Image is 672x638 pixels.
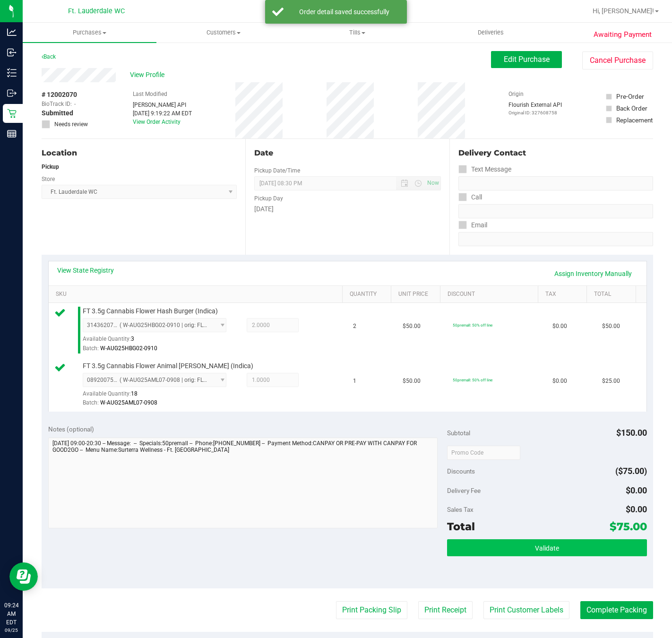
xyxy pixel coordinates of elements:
label: Origin [508,90,524,98]
div: Flourish External API [508,101,562,116]
button: Print Receipt [418,601,473,619]
p: 09/25 [4,627,18,634]
span: $50.00 [403,322,421,331]
label: Pickup Day [254,194,283,203]
button: Print Packing Slip [336,601,407,619]
span: 50premall: 50% off line [453,378,492,382]
div: Location [42,147,237,159]
a: SKU [56,291,338,298]
label: Email [458,218,487,232]
span: $50.00 [602,322,620,331]
span: Hi, [PERSON_NAME]! [593,7,654,15]
a: Discount [448,291,534,298]
button: Edit Purchase [491,51,562,68]
span: $0.00 [626,504,647,514]
button: Cancel Purchase [582,52,653,69]
input: Format: (999) 999-9999 [458,204,653,218]
div: [PERSON_NAME] API [133,101,192,109]
span: $75.00 [610,520,647,533]
span: Awaiting Payment [594,29,652,40]
span: Batch: [83,399,99,406]
div: [DATE] 9:19:22 AM EDT [133,109,192,118]
span: $150.00 [616,428,647,438]
a: Customers [156,23,290,43]
span: 2 [353,322,356,331]
input: Promo Code [447,446,520,460]
span: 1 [353,377,356,386]
span: Purchases [23,28,156,37]
span: $0.00 [552,377,567,386]
div: Delivery Contact [458,147,653,159]
a: Total [594,291,632,298]
inline-svg: Outbound [7,88,17,98]
span: $50.00 [403,377,421,386]
inline-svg: Inbound [7,48,17,57]
div: Replacement [616,115,653,125]
div: Pre-Order [616,92,644,101]
a: Quantity [350,291,388,298]
span: Batch: [83,345,99,352]
span: Total [447,520,475,533]
span: # 12002070 [42,90,77,100]
div: Available Quantity: [83,332,233,351]
a: Tax [545,291,583,298]
inline-svg: Reports [7,129,17,138]
label: Pickup Date/Time [254,166,300,175]
span: W-AUG25HBG02-0910 [100,345,157,352]
button: Validate [447,539,646,556]
button: Print Customer Labels [483,601,569,619]
span: Sales Tax [447,506,474,513]
span: $0.00 [552,322,567,331]
inline-svg: Retail [7,109,17,118]
span: W-AUG25AML07-0908 [100,399,157,406]
span: Deliveries [465,28,517,37]
span: ($75.00) [615,466,647,476]
div: Date [254,147,440,159]
span: FT 3.5g Cannabis Flower Animal [PERSON_NAME] (Indica) [83,362,253,371]
span: - [74,100,76,108]
div: Back Order [616,103,647,113]
span: FT 3.5g Cannabis Flower Hash Burger (Indica) [83,307,218,316]
span: Discounts [447,463,475,480]
span: Subtotal [447,429,470,437]
div: Available Quantity: [83,387,233,405]
span: Needs review [54,120,88,129]
span: Tills [291,28,423,37]
div: [DATE] [254,204,440,214]
label: Store [42,175,55,183]
span: Edit Purchase [504,55,550,64]
span: Delivery Fee [447,487,481,494]
a: Unit Price [398,291,436,298]
a: Assign Inventory Manually [548,266,638,282]
inline-svg: Analytics [7,27,17,37]
label: Last Modified [133,90,167,98]
span: Notes (optional) [48,425,94,433]
span: 18 [131,390,138,397]
p: Original ID: 327608758 [508,109,562,116]
span: Customers [157,28,290,37]
span: Submitted [42,108,73,118]
a: View Order Activity [133,119,181,125]
button: Complete Packing [580,601,653,619]
span: 3 [131,336,134,342]
iframe: Resource center [9,562,38,591]
span: Validate [535,544,559,552]
span: $25.00 [602,377,620,386]
inline-svg: Inventory [7,68,17,78]
strong: Pickup [42,164,59,170]
span: Ft. Lauderdale WC [68,7,125,15]
div: Order detail saved successfully [289,7,400,17]
a: Deliveries [424,23,558,43]
span: $0.00 [626,485,647,495]
a: Back [42,53,56,60]
span: BioTrack ID: [42,100,72,108]
a: View State Registry [57,266,114,275]
a: Purchases [23,23,156,43]
p: 09:24 AM EDT [4,601,18,627]
label: Text Message [458,163,511,176]
input: Format: (999) 999-9999 [458,176,653,190]
span: 50premall: 50% off line [453,323,492,328]
a: Tills [290,23,424,43]
span: View Profile [130,70,168,80]
label: Call [458,190,482,204]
